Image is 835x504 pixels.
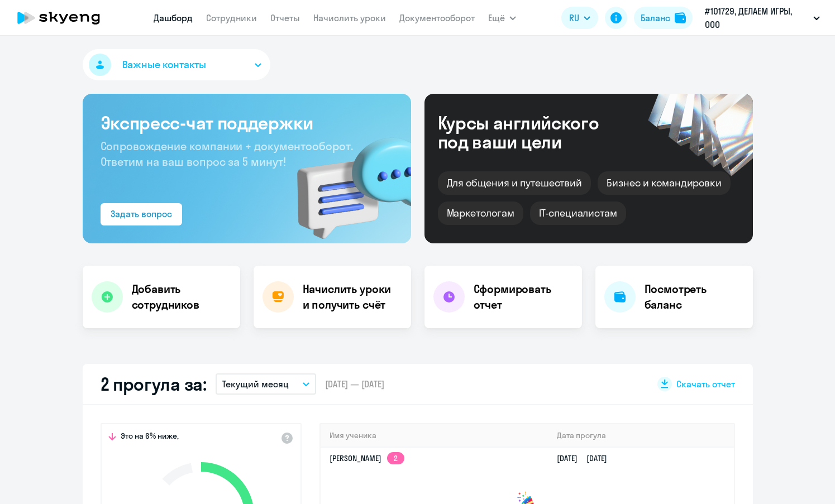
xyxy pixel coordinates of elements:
[281,118,411,243] img: bg-img
[676,378,735,390] span: Скачать отчет
[399,12,475,23] a: Документооборот
[438,113,629,151] div: Курсы английского под ваши цели
[530,201,626,225] div: IT-специалистам
[474,281,573,313] h4: Сформировать отчет
[488,7,516,29] button: Ещё
[101,373,207,395] h2: 2 прогула за:
[634,7,693,29] button: Балансbalance
[321,424,548,447] th: Имя ученика
[121,431,179,444] span: Это на 6% ниже,
[699,4,826,31] button: #101729, ДЕЛАЕМ ИГРЫ, ООО
[216,373,316,395] button: Текущий месяц
[101,112,393,134] h3: Экспресс-чат поддержки
[557,453,616,463] a: [DATE][DATE]
[122,57,206,72] span: Важные контакты
[705,4,809,31] p: #101729, ДЕЛАЕМ ИГРЫ, ООО
[645,281,744,313] h4: Посмотреть баланс
[569,11,579,25] span: RU
[132,281,231,313] h4: Добавить сотрудников
[438,171,591,195] div: Для общения и путешествий
[330,453,404,463] a: [PERSON_NAME]2
[641,11,670,25] div: Баланс
[111,207,172,220] div: Задать вопрос
[561,7,598,29] button: RU
[206,12,257,23] a: Сотрудники
[438,201,523,225] div: Маркетологам
[101,139,353,169] span: Сопровождение компании + документооборот. Ответим на ваш вопрос за 5 минут!
[488,11,505,25] span: Ещё
[101,203,182,225] button: Задать вопрос
[325,378,384,390] span: [DATE] — [DATE]
[598,171,731,195] div: Бизнес и командировки
[154,12,193,23] a: Дашборд
[270,12,300,23] a: Отчеты
[675,12,686,23] img: balance
[222,377,289,391] p: Текущий месяц
[548,424,733,447] th: Дата прогула
[83,49,270,80] button: Важные контакты
[313,12,386,23] a: Начислить уроки
[387,452,404,464] app-skyeng-badge: 2
[303,281,400,313] h4: Начислить уроки и получить счёт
